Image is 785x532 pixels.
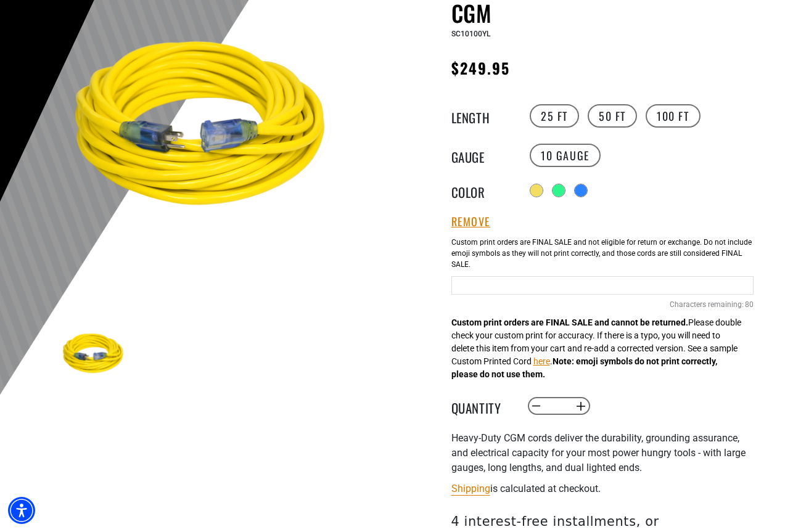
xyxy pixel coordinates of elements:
[533,355,550,368] button: here
[451,480,754,497] div: is calculated at checkout.
[59,319,131,390] img: yellow
[451,30,490,38] span: SC10100YL
[451,108,513,124] legend: Length
[451,398,513,414] label: Quantity
[451,57,511,79] span: $249.95
[530,144,601,167] label: 10 Gauge
[451,432,746,473] span: Heavy-Duty CGM cords deliver the durability, grounding assurance, and electrical capacity for you...
[451,356,717,379] strong: Note: emoji symbols do not print correctly, please do not use them.
[745,299,754,310] span: 80
[670,300,744,309] span: Characters remaining:
[8,497,35,524] div: Accessibility Menu
[530,104,579,128] label: 25 FT
[451,483,490,494] a: Shipping
[588,104,637,128] label: 50 FT
[451,147,513,163] legend: Gauge
[451,182,513,198] legend: Color
[451,215,491,229] button: Remove
[646,104,701,128] label: 100 FT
